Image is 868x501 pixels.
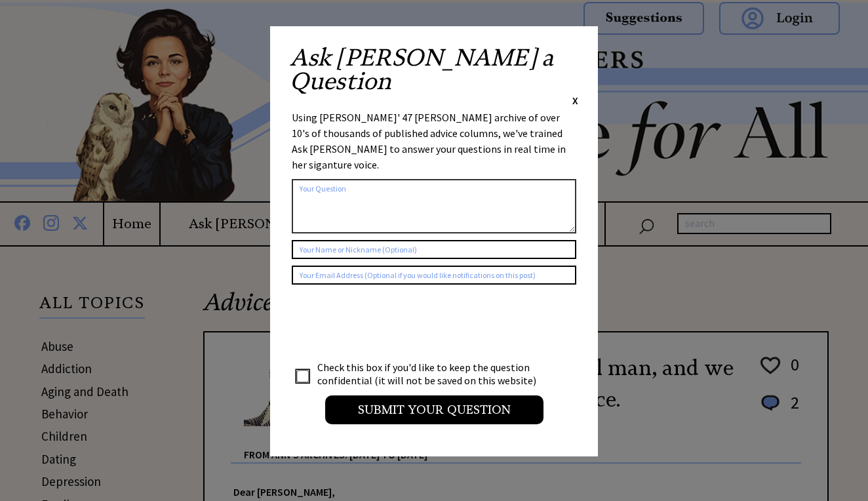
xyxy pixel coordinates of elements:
td: Check this box if you'd like to keep the question confidential (it will not be saved on this webs... [317,360,549,388]
h2: Ask [PERSON_NAME] a Question [290,46,578,93]
input: Submit your Question [325,395,543,424]
div: Using [PERSON_NAME]' 47 [PERSON_NAME] archive of over 10's of thousands of published advice colum... [292,110,576,172]
span: X [572,94,578,107]
input: Your Name or Nickname (Optional) [292,240,576,259]
input: Your Email Address (Optional if you would like notifications on this post) [292,266,576,285]
iframe: reCAPTCHA [292,298,491,349]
